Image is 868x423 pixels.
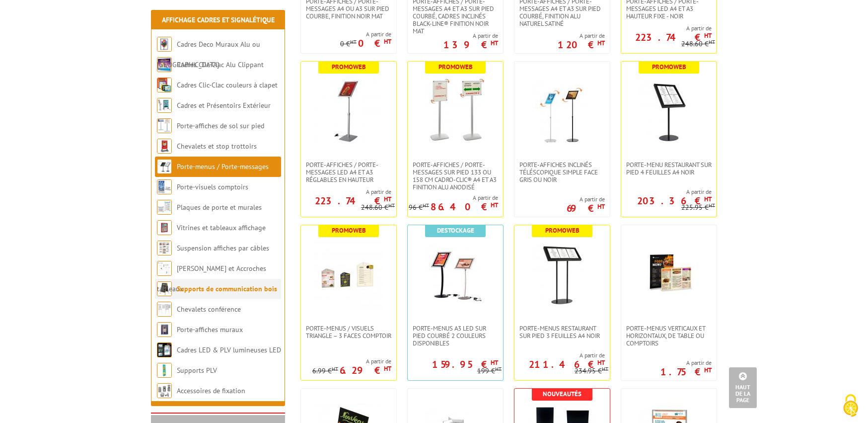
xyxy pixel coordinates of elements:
[177,223,266,232] a: Vitrines et tableaux affichage
[421,240,490,310] img: Porte-Menus A3 LED sur pied courbé 2 couleurs disponibles
[626,325,712,347] span: Porte-Menus verticaux et horizontaux, de table ou comptoirs
[408,325,503,347] a: Porte-Menus A3 LED sur pied courbé 2 couleurs disponibles
[421,77,490,146] img: Porte-affiches / Porte-messages sur pied 133 ou 158 cm Cadro-Clic® A4 et A3 finition alu anodisé
[709,38,715,45] sup: HT
[315,198,391,204] p: 223.74 €
[409,194,498,202] span: A partir de
[157,383,172,398] img: Accessoires de fixation
[312,367,338,375] p: 6.99 €
[157,322,172,337] img: Porte-affiches muraux
[626,161,712,176] span: Porte-Menu Restaurant sur Pied 4 feuilles A4 Noir
[157,179,172,194] img: Porte-visuels comptoirs
[177,305,241,314] a: Chevalets conférence
[157,261,172,276] img: Cimaises et Accroches tableaux
[301,188,391,196] span: A partir de
[409,204,429,211] p: 96 €
[157,37,172,52] img: Cadres Deco Muraux Alu ou Bois
[177,386,245,395] a: Accessoires de fixation
[704,195,712,203] sup: HT
[157,139,172,154] img: Chevalets et stop trottoirs
[157,78,172,92] img: Cadres Clic-Clac couleurs à clapet
[833,389,868,423] button: Cookies (fenêtre modale)
[729,367,757,408] a: Haut de la page
[529,361,605,367] p: 211.46 €
[157,200,172,215] img: Plaques de porte et murales
[177,121,264,130] a: Porte-affiches de sol sur pied
[157,264,266,293] a: [PERSON_NAME] et Accroches tableaux
[838,393,863,418] img: Cookies (fenêtre modale)
[177,366,217,375] a: Supports PLV
[558,42,605,48] p: 120 €
[332,63,366,71] b: Promoweb
[602,365,608,372] sup: HT
[634,77,704,146] img: Porte-Menu Restaurant sur Pied 4 feuilles A4 Noir
[527,77,597,146] img: Porte-affiches inclinés téléscopique simple face gris ou noir
[301,161,396,183] a: Porte-affiches / Porte-messages LED A4 et A3 réglables en hauteur
[306,325,391,339] span: Porte-menus / visuels triangle – 3 faces comptoir
[519,325,605,339] span: Porte-Menus Restaurant sur Pied 3 feuilles A4 Noir
[388,202,395,209] sup: HT
[157,342,172,357] img: Cadres LED & PLV lumineuses LED
[495,365,502,372] sup: HT
[340,30,391,38] span: A partir de
[177,244,269,253] a: Suspension affiches par câbles
[660,359,712,367] span: A partir de
[652,63,686,71] b: Promoweb
[519,161,605,183] span: Porte-affiches inclinés téléscopique simple face gris ou noir
[514,351,605,359] span: A partir de
[157,118,172,133] img: Porte-affiches de sol sur pied
[575,367,608,375] p: 234.95 €
[332,365,338,372] sup: HT
[162,15,275,24] a: Affichage Cadres et Signalétique
[634,240,704,310] img: Porte-Menus verticaux et horizontaux, de table ou comptoirs
[491,39,498,47] sup: HT
[358,40,391,46] p: 0 €
[301,325,396,339] a: Porte-menus / visuels triangle – 3 faces comptoir
[423,202,429,209] sup: HT
[558,32,605,40] span: A partir de
[621,188,712,196] span: A partir de
[177,325,243,334] a: Porte-affiches muraux
[567,205,605,211] p: 69 €
[177,203,262,212] a: Plaques de porte et murales
[681,204,715,211] p: 225.95 €
[306,161,391,183] span: Porte-affiches / Porte-messages LED A4 et A3 réglables en hauteur
[177,162,269,171] a: Porte-menus / Porte-messages
[157,98,172,113] img: Cadres et Présentoirs Extérieur
[704,366,712,374] sup: HT
[384,195,391,203] sup: HT
[621,325,717,347] a: Porte-Menus verticaux et horizontaux, de table ou comptoirs
[514,325,610,339] a: Porte-Menus Restaurant sur Pied 3 feuilles A4 Noir
[361,204,395,211] p: 248.60 €
[177,182,248,191] a: Porte-visuels comptoirs
[635,34,712,40] p: 223.74 €
[157,220,172,235] img: Vitrines et tableaux affichage
[157,241,172,255] img: Suspension affiches par câbles
[437,226,474,235] b: Destockage
[438,63,473,71] b: Promoweb
[681,40,715,48] p: 248.60 €
[413,161,498,191] span: Porte-affiches / Porte-messages sur pied 133 ou 158 cm Cadro-Clic® A4 et A3 finition alu anodisé
[157,302,172,317] img: Chevalets conférence
[177,345,281,354] a: Cadres LED & PLV lumineuses LED
[543,390,581,398] b: Nouveautés
[637,198,712,204] p: 203.36 €
[491,201,498,209] sup: HT
[432,361,498,367] p: 159.95 €
[177,101,271,110] a: Cadres et Présentoirs Extérieur
[431,204,498,210] p: 86.40 €
[597,358,605,367] sup: HT
[177,60,264,69] a: Cadres Clic-Clac Alu Clippant
[514,161,610,183] a: Porte-affiches inclinés téléscopique simple face gris ou noir
[621,161,717,176] a: Porte-Menu Restaurant sur Pied 4 feuilles A4 Noir
[340,367,391,373] p: 6.29 €
[491,358,498,367] sup: HT
[408,161,503,191] a: Porte-affiches / Porte-messages sur pied 133 ou 158 cm Cadro-Clic® A4 et A3 finition alu anodisé
[443,32,498,40] span: A partir de
[709,202,715,209] sup: HT
[157,159,172,174] img: Porte-menus / Porte-messages
[157,40,260,69] a: Cadres Deco Muraux Alu ou [GEOGRAPHIC_DATA]
[350,38,357,45] sup: HT
[704,31,712,40] sup: HT
[312,357,391,365] span: A partir de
